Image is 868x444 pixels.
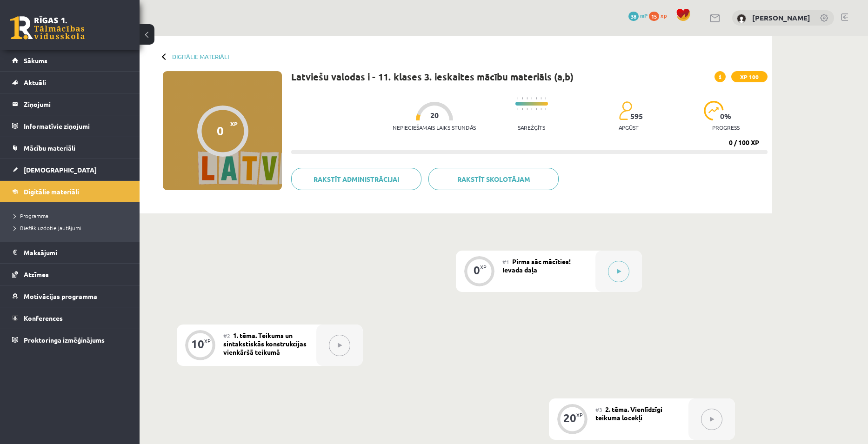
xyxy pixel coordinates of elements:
img: icon-short-line-57e1e144782c952c97e751825c79c345078a6d821885a25fce030b3d8c18986b.svg [517,97,518,99]
img: Ieva Krūmiņa [737,14,746,23]
span: Konferences [24,314,63,322]
a: Rīgas 1. Tālmācības vidusskola [10,16,85,40]
span: 15 [649,12,659,21]
div: 0 [474,266,480,274]
p: Sarežģīts [518,124,545,131]
div: 20 [563,414,576,422]
p: progress [712,124,740,131]
a: Digitālie materiāli [172,53,229,60]
span: XP 100 [731,71,768,82]
span: Digitālie materiāli [24,187,79,196]
span: Atzīmes [24,270,49,278]
legend: Informatīvie ziņojumi [24,115,128,137]
a: Konferences [12,307,128,329]
img: icon-short-line-57e1e144782c952c97e751825c79c345078a6d821885a25fce030b3d8c18986b.svg [531,108,532,110]
span: #2 [223,332,230,339]
span: Programma [14,212,48,219]
span: 20 [430,111,439,119]
span: #3 [595,406,602,413]
a: Mācību materiāli [12,137,128,159]
div: 10 [191,340,204,348]
span: [DEMOGRAPHIC_DATA] [24,166,97,174]
img: icon-short-line-57e1e144782c952c97e751825c79c345078a6d821885a25fce030b3d8c18986b.svg [527,108,527,110]
img: icon-short-line-57e1e144782c952c97e751825c79c345078a6d821885a25fce030b3d8c18986b.svg [522,108,523,110]
span: Sākums [24,56,47,65]
a: [PERSON_NAME] [752,13,810,22]
img: icon-short-line-57e1e144782c952c97e751825c79c345078a6d821885a25fce030b3d8c18986b.svg [545,108,546,110]
span: #1 [502,258,509,265]
img: icon-progress-161ccf0a02000e728c5f80fcf4c31c7af3da0e1684b2b1d7c360e028c24a22f1.svg [704,101,724,120]
img: icon-short-line-57e1e144782c952c97e751825c79c345078a6d821885a25fce030b3d8c18986b.svg [536,108,537,110]
span: 0 % [720,112,732,120]
a: Digitālie materiāli [12,181,128,202]
img: students-c634bb4e5e11cddfef0936a35e636f08e4e9abd3cc4e673bd6f9a4125e45ecb1.svg [619,101,632,120]
span: xp [661,12,667,19]
img: icon-short-line-57e1e144782c952c97e751825c79c345078a6d821885a25fce030b3d8c18986b.svg [541,97,541,99]
a: Atzīmes [12,264,128,285]
img: icon-short-line-57e1e144782c952c97e751825c79c345078a6d821885a25fce030b3d8c18986b.svg [531,97,532,99]
a: 38 mP [628,12,648,19]
img: icon-short-line-57e1e144782c952c97e751825c79c345078a6d821885a25fce030b3d8c18986b.svg [541,108,541,110]
a: Rakstīt administrācijai [291,168,421,190]
span: mP [640,12,648,19]
a: Maksājumi [12,242,128,263]
span: 1. tēma. Teikums un sintakstiskās konstrukcijas vienkāršā teikumā [223,331,307,356]
div: XP [576,412,583,417]
h1: Latviešu valodas i - 11. klases 3. ieskaites mācību materiāls (a,b) [291,71,574,82]
legend: Ziņojumi [24,93,128,115]
img: icon-short-line-57e1e144782c952c97e751825c79c345078a6d821885a25fce030b3d8c18986b.svg [536,97,537,99]
img: icon-short-line-57e1e144782c952c97e751825c79c345078a6d821885a25fce030b3d8c18986b.svg [545,97,546,99]
a: Proktoringa izmēģinājums [12,329,128,351]
span: Motivācijas programma [24,292,97,300]
a: [DEMOGRAPHIC_DATA] [12,159,128,180]
a: Programma [14,212,130,220]
span: Biežāk uzdotie jautājumi [14,224,81,232]
a: Sākums [12,50,128,71]
span: Mācību materiāli [24,144,75,152]
span: Aktuāli [24,78,46,86]
span: Proktoringa izmēģinājums [24,336,105,344]
img: icon-short-line-57e1e144782c952c97e751825c79c345078a6d821885a25fce030b3d8c18986b.svg [527,97,527,99]
a: Ziņojumi [12,93,128,115]
div: XP [204,338,211,344]
span: Pirms sāc mācīties! Ievada daļa [502,257,571,274]
span: 595 [630,112,643,120]
span: XP [230,120,238,127]
p: Nepieciešamais laiks stundās [393,124,476,131]
img: icon-short-line-57e1e144782c952c97e751825c79c345078a6d821885a25fce030b3d8c18986b.svg [522,97,523,99]
p: apgūst [619,124,639,131]
a: Rakstīt skolotājam [428,168,559,190]
span: 2. tēma. Vienlīdzīgi teikuma locekļi [595,405,662,422]
a: Informatīvie ziņojumi [12,115,128,137]
div: 0 [217,124,224,138]
span: 38 [628,12,639,21]
img: icon-short-line-57e1e144782c952c97e751825c79c345078a6d821885a25fce030b3d8c18986b.svg [517,108,518,110]
legend: Maksājumi [24,242,128,263]
a: Biežāk uzdotie jautājumi [14,224,130,232]
a: 15 xp [649,12,671,19]
div: XP [480,265,487,270]
a: Aktuāli [12,72,128,93]
a: Motivācijas programma [12,285,128,307]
